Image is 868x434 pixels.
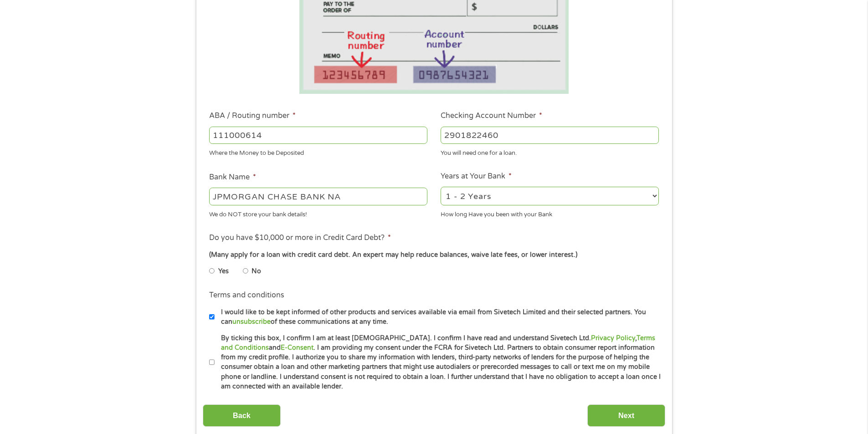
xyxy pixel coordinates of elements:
[252,266,261,276] label: No
[441,207,659,219] div: How long Have you been with your Bank
[215,307,662,327] label: I would like to be kept informed of other products and services available via email from Sivetech...
[218,266,229,276] label: Yes
[221,334,655,352] a: Terms and Conditions
[587,404,665,427] input: Next
[441,172,512,181] label: Years at Your Bank
[232,318,271,326] a: unsubscribe
[209,173,256,182] label: Bank Name
[441,146,659,158] div: You will need one for a loan.
[591,334,635,342] a: Privacy Policy
[209,291,284,300] label: Terms and conditions
[209,207,427,219] div: We do NOT store your bank details!
[209,146,427,158] div: Where the Money to be Deposited
[209,250,658,260] div: (Many apply for a loan with credit card debt. An expert may help reduce balances, waive late fees...
[215,333,662,392] label: By ticking this box, I confirm I am at least [DEMOGRAPHIC_DATA]. I confirm I have read and unders...
[441,127,659,144] input: 345634636
[209,111,296,121] label: ABA / Routing number
[441,111,542,121] label: Checking Account Number
[203,404,281,427] input: Back
[209,127,427,144] input: 263177916
[281,344,313,352] a: E-Consent
[209,233,391,243] label: Do you have $10,000 or more in Credit Card Debt?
